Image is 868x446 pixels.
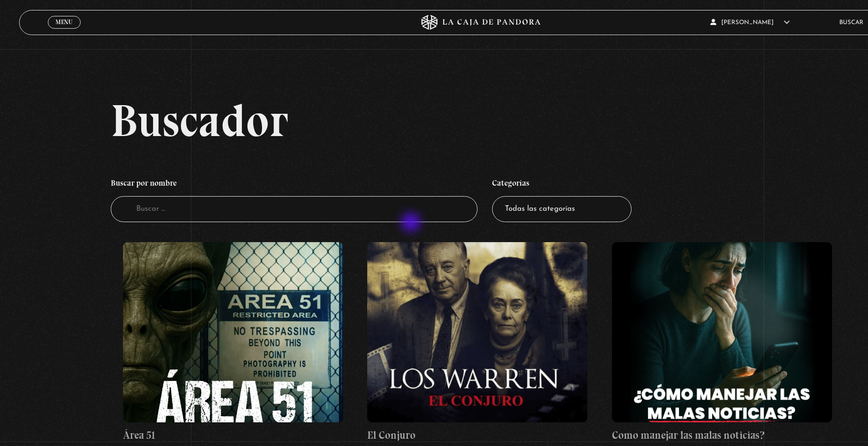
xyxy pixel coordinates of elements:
span: Cerrar [53,28,75,35]
a: Área 51 [123,242,343,443]
h4: El Conjuro [367,427,587,443]
span: Menu [56,19,72,25]
a: El Conjuro [367,242,587,443]
a: Buscar [839,20,863,25]
a: Como manejar las malas noticias? [612,242,832,443]
h4: Categorías [492,173,632,196]
span: [PERSON_NAME] [710,20,790,25]
h4: Como manejar las malas noticias? [612,427,832,443]
h4: Buscar por nombre [111,173,478,196]
h4: Área 51 [123,427,343,443]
